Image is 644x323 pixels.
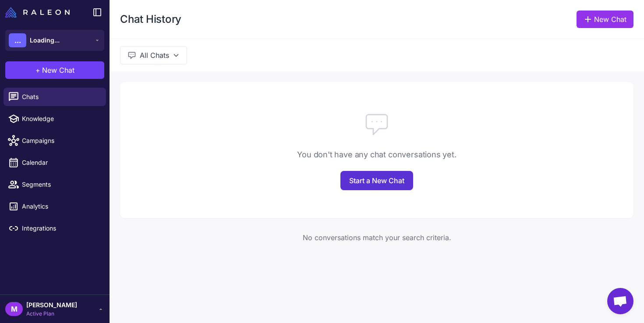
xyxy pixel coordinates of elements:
[4,175,106,194] a: Segments
[22,136,99,146] span: Campaigns
[22,202,99,211] span: Analytics
[607,288,633,314] a: Open chat
[22,92,99,102] span: Chats
[22,158,99,167] span: Calendar
[5,30,104,51] button: ...Loading...
[26,300,77,310] span: [PERSON_NAME]
[120,232,633,243] div: No conversations match your search criteria.
[22,224,99,233] span: Integrations
[30,35,60,45] span: Loading...
[4,153,106,172] a: Calendar
[4,88,106,106] a: Chats
[120,46,187,64] button: All Chats
[120,12,181,26] h1: Chat History
[22,114,99,124] span: Knowledge
[5,302,23,316] div: M
[4,110,106,128] a: Knowledge
[9,33,26,47] div: ...
[577,11,633,28] a: New Chat
[35,65,40,75] span: +
[120,149,633,160] div: You don't have any chat conversations yet.
[340,171,413,190] a: Start a New Chat
[22,180,99,189] span: Segments
[26,310,77,318] span: Active Plan
[4,131,106,150] a: Campaigns
[42,65,74,75] span: New Chat
[4,219,106,238] a: Integrations
[5,61,104,79] button: +New Chat
[4,197,106,216] a: Analytics
[5,7,70,18] img: Raleon Logo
